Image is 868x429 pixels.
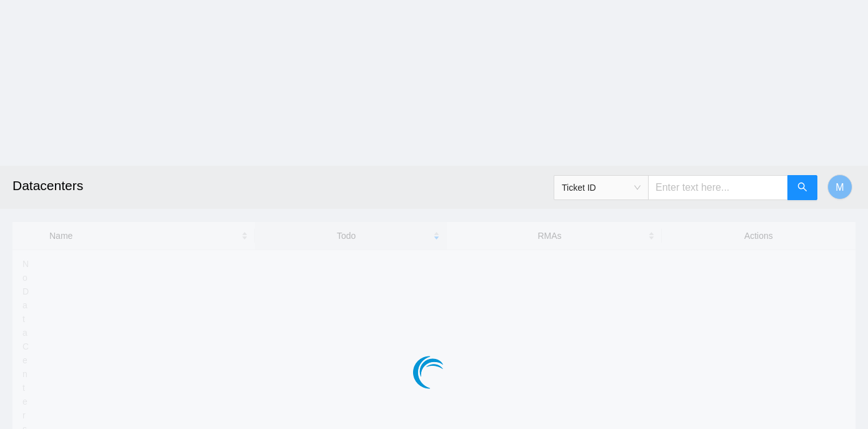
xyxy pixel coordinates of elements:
[836,179,844,195] span: M
[648,175,788,200] input: Enter text here...
[787,175,817,200] button: search
[797,182,807,194] span: search
[12,166,602,206] h2: Datacenters
[827,174,852,199] button: M
[562,178,641,197] span: Ticket ID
